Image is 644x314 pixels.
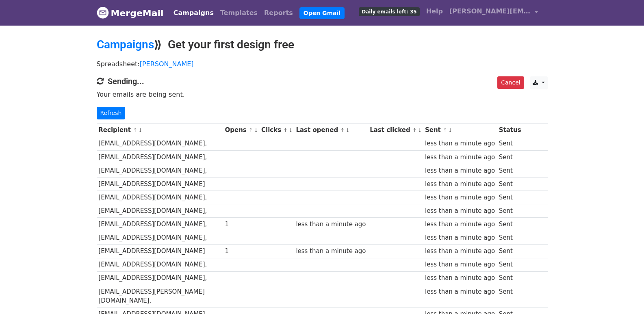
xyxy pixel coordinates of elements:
td: [EMAIL_ADDRESS][DOMAIN_NAME] [97,177,223,191]
div: less than a minute ago [425,233,495,243]
div: less than a minute ago [296,220,366,229]
a: Campaigns [97,38,154,51]
h2: ⟫ Get your first design free [97,38,548,52]
a: ↑ [340,127,345,133]
th: Opens [223,123,260,137]
div: less than a minute ago [425,273,495,283]
a: Templates [217,5,261,21]
a: ↓ [418,127,422,133]
td: Sent [497,258,523,271]
td: Sent [497,177,523,191]
td: [EMAIL_ADDRESS][DOMAIN_NAME], [97,218,223,231]
a: Reports [261,5,296,21]
td: Sent [497,164,523,177]
div: less than a minute ago [425,247,495,256]
td: [EMAIL_ADDRESS][PERSON_NAME][DOMAIN_NAME], [97,285,223,308]
a: ↑ [443,127,447,133]
h4: Sending... [97,76,548,86]
p: Your emails are being sent. [97,90,548,99]
div: 1 [225,247,257,256]
td: Sent [497,204,523,218]
td: Sent [497,245,523,258]
th: Last clicked [368,123,423,137]
td: [EMAIL_ADDRESS][DOMAIN_NAME] [97,245,223,258]
a: Help [423,3,446,19]
a: ↓ [288,127,293,133]
td: Sent [497,218,523,231]
div: less than a minute ago [425,260,495,269]
td: [EMAIL_ADDRESS][DOMAIN_NAME], [97,137,223,150]
td: Sent [497,150,523,164]
th: Sent [423,123,497,137]
a: MergeMail [97,4,164,22]
a: Open Gmail [299,7,345,19]
th: Status [497,123,523,137]
div: less than a minute ago [425,139,495,148]
a: [PERSON_NAME][EMAIL_ADDRESS][DOMAIN_NAME] [446,3,541,22]
td: [EMAIL_ADDRESS][DOMAIN_NAME], [97,258,223,271]
a: [PERSON_NAME] [140,60,194,68]
p: Spreadsheet: [97,60,548,68]
td: [EMAIL_ADDRESS][DOMAIN_NAME], [97,164,223,177]
a: Daily emails left: 35 [356,3,423,19]
div: less than a minute ago [425,180,495,189]
td: Sent [497,137,523,150]
a: ↓ [345,127,350,133]
td: [EMAIL_ADDRESS][DOMAIN_NAME], [97,271,223,285]
span: Daily emails left: 35 [359,7,419,16]
td: [EMAIL_ADDRESS][DOMAIN_NAME], [97,231,223,245]
td: Sent [497,191,523,204]
a: ↑ [283,127,288,133]
div: less than a minute ago [425,287,495,297]
td: Sent [497,231,523,245]
span: [PERSON_NAME][EMAIL_ADDRESS][DOMAIN_NAME] [449,6,531,16]
td: Sent [497,271,523,285]
td: [EMAIL_ADDRESS][DOMAIN_NAME], [97,150,223,164]
td: [EMAIL_ADDRESS][DOMAIN_NAME], [97,204,223,218]
a: ↑ [412,127,417,133]
img: MergeMail logo [97,6,109,19]
td: [EMAIL_ADDRESS][DOMAIN_NAME], [97,191,223,204]
a: ↓ [448,127,453,133]
div: less than a minute ago [425,206,495,216]
th: Clicks [259,123,294,137]
div: less than a minute ago [425,166,495,175]
a: ↓ [138,127,143,133]
td: Sent [497,285,523,308]
a: ↑ [249,127,253,133]
th: Recipient [97,123,223,137]
div: less than a minute ago [425,153,495,162]
a: Refresh [97,107,126,119]
div: less than a minute ago [425,193,495,202]
a: Cancel [497,76,524,89]
div: 1 [225,220,257,229]
div: less than a minute ago [425,220,495,229]
a: ↑ [133,127,137,133]
th: Last opened [294,123,368,137]
a: Campaigns [170,5,217,21]
div: less than a minute ago [296,247,366,256]
a: ↓ [254,127,258,133]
